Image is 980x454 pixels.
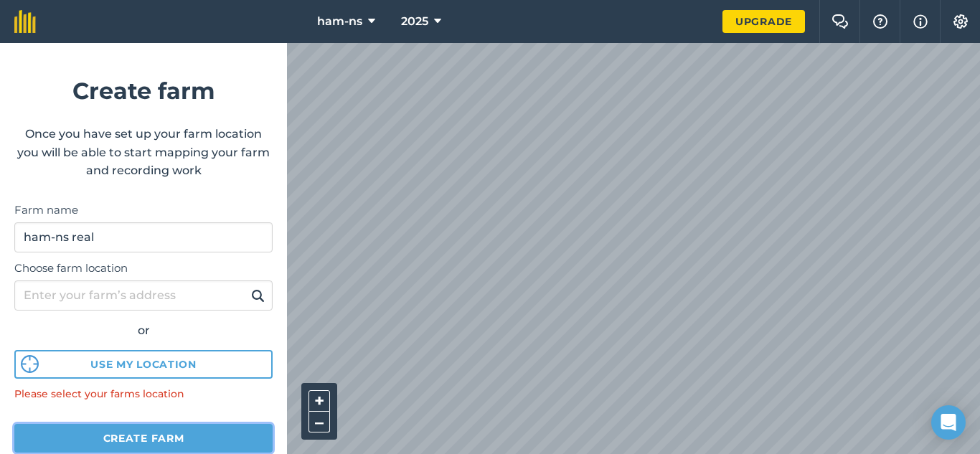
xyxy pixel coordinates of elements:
span: 2025 [401,13,428,30]
img: svg+xml;base64,PHN2ZyB4bWxucz0iaHR0cDovL3d3dy53My5vcmcvMjAwMC9zdmciIHdpZHRoPSIxOSIgaGVpZ2h0PSIyNC... [251,287,265,304]
button: – [308,412,330,432]
img: svg+xml;base64,PHN2ZyB4bWxucz0iaHR0cDovL3d3dy53My5vcmcvMjAwMC9zdmciIHdpZHRoPSIxNyIgaGVpZ2h0PSIxNy... [913,13,928,30]
button: + [308,390,330,412]
img: A cog icon [952,14,969,29]
button: Use my location [14,350,273,379]
div: Open Intercom Messenger [931,405,966,440]
button: Create farm [14,424,273,453]
p: Once you have set up your farm location you will be able to start mapping your farm and recording... [14,125,273,180]
span: ham-ns [317,13,362,30]
img: fieldmargin Logo [14,10,36,33]
img: A question mark icon [872,14,889,29]
input: Farm name [14,222,273,252]
div: or [14,321,273,340]
label: Farm name [14,202,273,219]
input: Enter your farm’s address [14,280,273,311]
div: Please select your farms location [14,386,273,402]
img: svg%3e [21,355,39,373]
label: Choose farm location [14,260,273,277]
h1: Create farm [14,72,273,109]
img: Two speech bubbles overlapping with the left bubble in the forefront [831,14,849,29]
a: Upgrade [722,10,805,33]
